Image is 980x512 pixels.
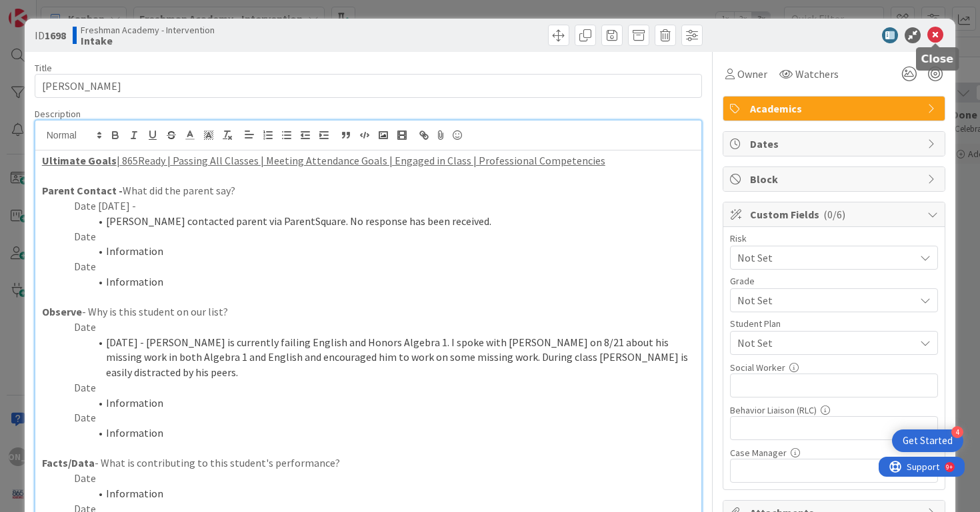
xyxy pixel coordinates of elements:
[58,214,695,229] li: [PERSON_NAME] contacted parent via ParentSquare. No response has been received.
[58,425,695,441] li: Information
[42,320,695,335] p: Date
[42,471,695,486] p: Date
[35,62,52,74] label: Title
[795,66,839,82] span: Watchers
[750,101,921,117] span: Academics
[737,66,767,82] span: Owner
[67,5,74,16] div: 9+
[750,171,921,187] span: Block
[42,229,695,244] p: Date
[730,362,785,374] label: Social Worker
[750,136,921,152] span: Dates
[737,291,908,310] span: Not Set
[42,456,95,469] strong: Facts/Data
[58,486,695,501] li: Information
[737,248,908,267] span: Not Set
[42,183,695,198] p: What did the parent say?
[58,395,695,411] li: Information
[730,404,817,416] label: Behavior Liaison (RLC)
[892,429,963,452] div: Open Get Started checklist, remaining modules: 4
[35,27,66,43] span: ID
[42,380,695,395] p: Date
[42,154,117,167] u: Ultimate Goals
[730,234,938,243] div: Risk
[117,154,605,167] u: | 865Ready | Passing All Classes | Meeting Attendance Goals | Engaged in Class | Professional Com...
[750,206,921,222] span: Custom Fields
[42,198,695,214] p: Date [DATE] -
[730,447,787,459] label: Case Manager
[737,335,915,351] span: Not Set
[58,274,695,290] li: Information
[42,410,695,425] p: Date
[28,2,61,18] span: Support
[58,244,695,259] li: Information
[45,29,66,42] b: 1698
[823,208,845,221] span: ( 0/6 )
[42,184,123,197] strong: Parent Contact -
[730,319,938,328] div: Student Plan
[35,108,81,120] span: Description
[58,335,695,380] li: [DATE] - [PERSON_NAME] is currently failing English and Honors Algebra 1. I spoke with [PERSON_NA...
[730,276,938,286] div: Grade
[903,434,953,447] div: Get Started
[951,426,963,438] div: 4
[81,25,215,35] span: Freshman Academy - Intervention
[35,74,703,98] input: type card name here...
[42,455,695,471] p: - What is contributing to this student's performance?
[42,259,695,274] p: Date
[921,53,954,65] h5: Close
[42,304,695,320] p: - Why is this student on our list?
[81,35,215,46] b: Intake
[42,305,82,318] strong: Observe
